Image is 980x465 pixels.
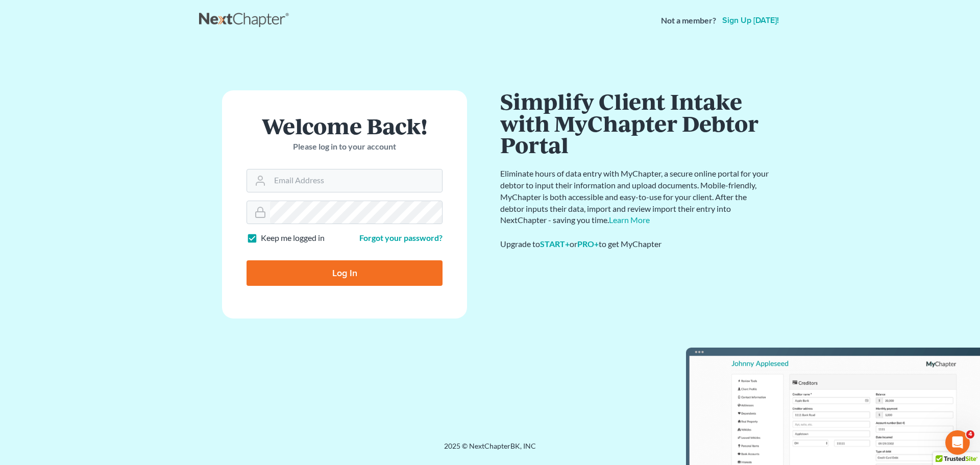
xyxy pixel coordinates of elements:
a: Forgot your password? [359,233,443,242]
a: Learn More [609,215,650,225]
div: 2025 © NextChapterBK, INC [199,441,781,459]
span: 4 [966,430,974,438]
a: START+ [540,239,570,249]
h1: Welcome Back! [247,115,443,137]
p: Eliminate hours of data entry with MyChapter, a secure online portal for your debtor to input the... [500,168,771,226]
h1: Simplify Client Intake with MyChapter Debtor Portal [500,90,771,156]
a: PRO+ [577,239,599,249]
input: Email Address [270,169,442,192]
iframe: Intercom live chat [945,430,970,455]
input: Log In [247,260,443,286]
div: Upgrade to or to get MyChapter [500,238,771,250]
strong: Not a member? [661,15,716,27]
a: Sign up [DATE]! [720,16,781,25]
p: Please log in to your account [247,141,443,153]
label: Keep me logged in [261,232,325,244]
